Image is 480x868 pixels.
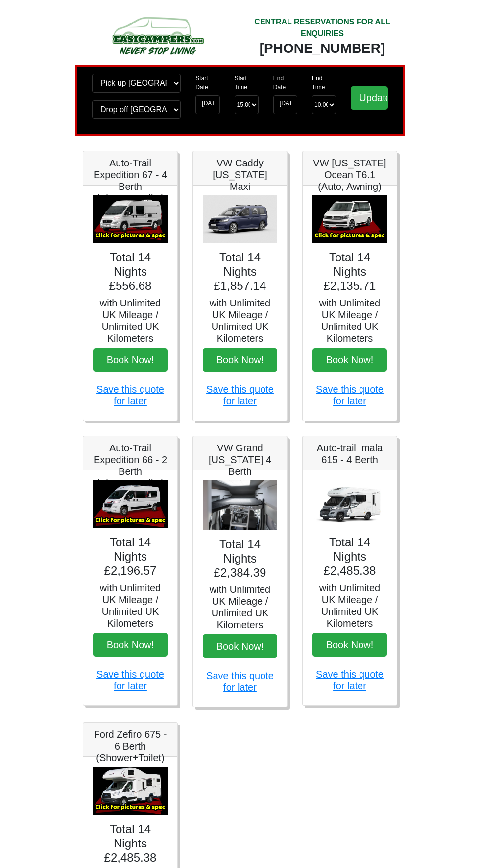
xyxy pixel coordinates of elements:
[312,442,387,466] h5: Auto-trail Imala 615 - 4 Berth
[203,348,277,372] button: Book Now!
[93,195,168,243] img: Auto-Trail Expedition 67 - 4 Berth (Shower+Toilet)
[312,251,387,293] h4: Total 14 Nights £2,135.71
[195,74,219,92] label: Start Date
[312,633,387,657] button: Book Now!
[195,95,219,114] input: Start Date
[247,16,397,40] div: CENTRAL RESERVATIONS FOR ALL ENQUIRIES
[93,297,168,344] h5: with Unlimited UK Mileage / Unlimited UK Kilometers
[93,442,168,489] h5: Auto-Trail Expedition 66 - 2 Berth (Shower+Toilet)
[203,297,277,344] h5: with Unlimited UK Mileage / Unlimited UK Kilometers
[273,95,297,114] input: Return Date
[206,384,274,406] a: Save this quote for later
[203,634,277,658] button: Book Now!
[93,822,168,865] h4: Total 14 Nights £2,485.38
[316,669,384,691] a: Save this quote for later
[273,74,297,92] label: End Date
[93,480,168,528] img: Auto-Trail Expedition 66 - 2 Berth (Shower+Toilet)
[312,195,387,243] img: VW California Ocean T6.1 (Auto, Awning)
[83,14,233,57] img: campers-checkout-logo.png
[93,582,168,629] h5: with Unlimited UK Mileage / Unlimited UK Kilometers
[203,480,277,530] img: VW Grand California 4 Berth
[93,157,168,204] h5: Auto-Trail Expedition 67 - 4 Berth (Shower+Toilet)
[96,384,164,406] a: Save this quote for later
[93,348,168,372] button: Book Now!
[93,728,168,764] h5: Ford Zefiro 675 - 6 Berth (Shower+Toilet)
[93,251,168,293] h4: Total 14 Nights £556.68
[93,767,168,815] img: Ford Zefiro 675 - 6 Berth (Shower+Toilet)
[312,157,387,192] h5: VW [US_STATE] Ocean T6.1 (Auto, Awning)
[312,480,387,528] img: Auto-trail Imala 615 - 4 Berth
[203,442,277,477] h5: VW Grand [US_STATE] 4 Berth
[351,86,388,110] input: Update
[93,633,168,657] button: Book Now!
[203,584,277,631] h5: with Unlimited UK Mileage / Unlimited UK Kilometers
[93,536,168,578] h4: Total 14 Nights £2,196.57
[312,297,387,344] h5: with Unlimited UK Mileage / Unlimited UK Kilometers
[316,384,384,406] a: Save this quote for later
[312,348,387,372] button: Book Now!
[312,536,387,578] h4: Total 14 Nights £2,485.38
[312,582,387,629] h5: with Unlimited UK Mileage / Unlimited UK Kilometers
[206,670,274,693] a: Save this quote for later
[235,74,259,92] label: Start Time
[312,74,336,92] label: End Time
[203,251,277,293] h4: Total 14 Nights £1,857.14
[203,195,277,243] img: VW Caddy California Maxi
[203,157,277,192] h5: VW Caddy [US_STATE] Maxi
[203,538,277,580] h4: Total 14 Nights £2,384.39
[96,669,164,691] a: Save this quote for later
[247,40,397,57] div: [PHONE_NUMBER]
